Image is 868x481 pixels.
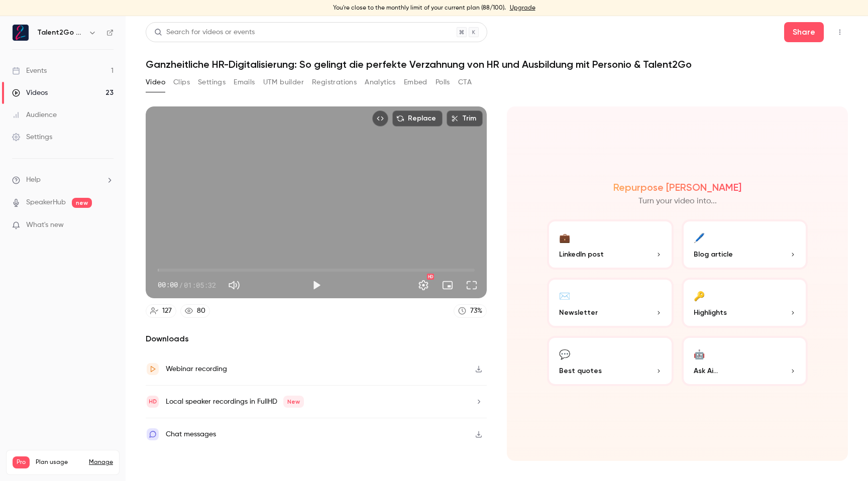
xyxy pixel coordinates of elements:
[12,110,57,120] div: Audience
[682,219,808,270] button: 🖊️Blog article
[694,346,705,362] div: 🤖
[154,27,255,38] div: Search for videos or events
[447,110,483,127] button: Trim
[197,306,205,316] div: 80
[458,74,472,90] button: CTA
[146,74,165,90] button: Video
[559,366,602,376] span: Best quotes
[427,274,434,280] div: HD
[694,366,718,376] span: Ask Ai...
[158,280,216,290] div: 00:00
[146,58,848,70] h1: Ganzheitliche HR-Digitalisierung: So gelingt die perfekte Verzahnung von HR und Ausbildung mit Pe...
[173,74,190,90] button: Clips
[832,24,848,40] button: Top Bar Actions
[146,304,176,318] a: 127
[547,219,674,270] button: 💼LinkedIn post
[694,249,733,260] span: Blog article
[26,197,66,208] a: SpeakerHub
[162,306,172,316] div: 127
[547,278,674,328] button: ✉️Newsletter
[694,307,727,318] span: Highlights
[436,74,450,90] button: Polls
[146,333,487,345] h2: Downloads
[72,198,92,208] span: new
[12,66,47,76] div: Events
[682,336,808,386] button: 🤖Ask Ai...
[510,4,535,12] a: Upgrade
[454,304,487,318] a: 73%
[547,336,674,386] button: 💬Best quotes
[559,288,570,303] div: ✉️
[404,74,427,90] button: Embed
[392,110,443,127] button: Replace
[312,74,357,90] button: Registrations
[166,363,227,375] div: Webinar recording
[682,278,808,328] button: 🔑Highlights
[224,275,244,295] button: Mute
[13,25,29,41] img: Talent2Go GmbH
[166,428,216,440] div: Chat messages
[372,110,388,127] button: Embed video
[234,74,255,90] button: Emails
[36,458,83,466] span: Plan usage
[438,275,458,295] button: Turn on miniplayer
[559,229,570,245] div: 💼
[101,221,114,230] iframe: Noticeable Trigger
[198,74,226,90] button: Settings
[283,396,304,408] span: New
[180,304,210,318] a: 80
[613,181,741,193] h2: Repurpose [PERSON_NAME]
[13,456,30,468] span: Pro
[12,175,114,185] li: help-dropdown-opener
[158,280,178,290] span: 00:00
[694,229,705,245] div: 🖊️
[559,307,598,318] span: Newsletter
[306,275,327,295] button: Play
[559,346,570,362] div: 💬
[166,396,304,408] div: Local speaker recordings in FullHD
[184,280,216,290] span: 01:05:32
[470,306,482,316] div: 73 %
[365,74,396,90] button: Analytics
[263,74,304,90] button: UTM builder
[12,88,48,98] div: Videos
[694,288,705,303] div: 🔑
[89,458,113,466] a: Manage
[12,132,52,142] div: Settings
[413,275,433,295] button: Settings
[559,249,604,260] span: LinkedIn post
[37,28,84,38] h6: Talent2Go GmbH
[784,22,824,42] button: Share
[26,220,64,230] span: What's new
[462,275,482,295] button: Full screen
[26,175,41,185] span: Help
[179,280,183,290] span: /
[638,195,717,207] p: Turn your video into...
